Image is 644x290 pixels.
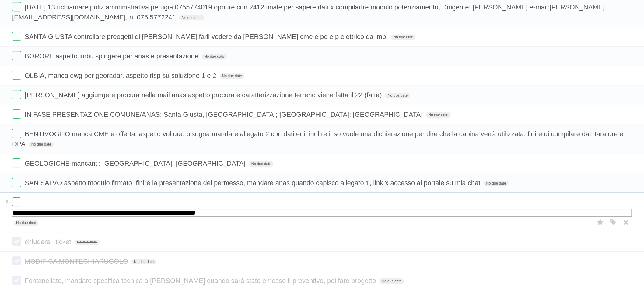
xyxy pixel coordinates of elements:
[12,197,21,206] label: Done
[25,33,389,40] span: SANTA GIUSTA controllare preogetti di [PERSON_NAME] farli vedere da [PERSON_NAME] cme e pe e p el...
[14,220,38,226] span: No due date
[12,178,21,187] label: Done
[25,91,383,99] span: [PERSON_NAME] aggiungere procura nella mail anas aspetto procura e caratterizzazione terreno vien...
[12,32,21,41] label: Done
[25,238,73,246] span: chiudere i ticket
[25,277,377,285] span: Fontanellato, mandare specifica tecnica a [PERSON_NAME] quando sarà stato emesso il preventivo, p...
[179,15,204,20] span: No due date
[12,129,21,138] label: Done
[131,259,156,264] span: No due date
[25,179,482,187] span: SAN SALVO aspetto modulo firmato, finire la presentazione del permesso, mandare anas quando capis...
[12,276,21,285] label: Done
[12,2,21,11] label: Done
[220,73,244,79] span: No due date
[29,142,54,147] span: No due date
[484,181,509,186] span: No due date
[12,237,21,246] label: Done
[385,93,410,98] span: No due date
[12,130,623,148] span: BENTIVOGLIO manca CME e offerta, aspetto voltura, bisogna mandare allegato 2 con dati eni, inoltr...
[12,158,21,167] label: Done
[426,112,451,118] span: No due date
[380,278,404,284] span: No due date
[25,160,247,167] span: GEOLOGICHE mancanti: [GEOGRAPHIC_DATA], [GEOGRAPHIC_DATA]
[12,71,21,80] label: Done
[12,256,21,265] label: Done
[25,257,130,265] span: MODIFICA MONTECHIARUGOLO
[12,90,21,99] label: Done
[249,161,274,167] span: No due date
[595,217,606,227] label: Star task
[25,72,218,79] span: OLBIA, manca dwg per georadar, aspetto risp su soluzione 1 e 2
[25,111,424,118] span: IN FASE PRESENTAZIONE COMUNE/ANAS: Santa Giusta, [GEOGRAPHIC_DATA]; [GEOGRAPHIC_DATA]; [GEOGRAPHI...
[12,3,605,21] span: [DATE] 13 richiamare poliz amministrativa perugia 0755774019 oppure con 2412 finale per sapere da...
[25,52,200,60] span: BORORE aspetto imbi, spingere per anas e presentazione
[12,109,21,119] label: Done
[391,34,416,40] span: No due date
[202,54,226,59] span: No due date
[75,240,99,245] span: No due date
[12,51,21,60] label: Done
